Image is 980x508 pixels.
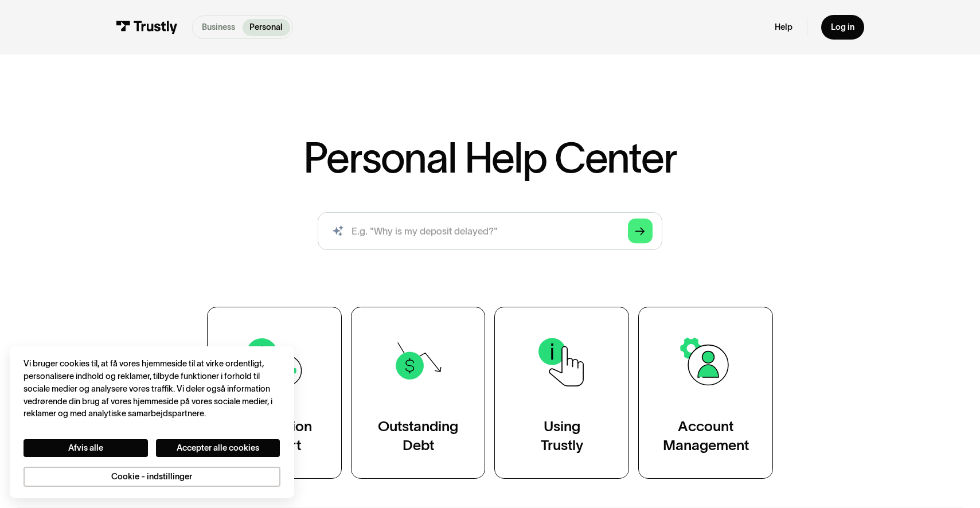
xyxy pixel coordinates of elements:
img: Trustly Logo [116,21,178,34]
a: UsingTrustly [494,307,629,479]
p: Personal [249,21,283,34]
a: Log in [821,15,864,40]
div: Using Trustly [541,417,583,455]
div: Log in [831,22,854,33]
a: Personal [243,19,290,36]
a: Business [195,19,243,36]
button: Accepter alle cookies [156,439,280,457]
a: TransactionSupport [207,307,342,479]
button: Cookie - indstillinger [24,467,280,487]
div: Privatliv [24,358,280,486]
button: Afvis alle [24,439,147,457]
a: OutstandingDebt [351,307,486,479]
a: Help [775,22,792,33]
form: Search [318,212,662,250]
div: Cookie banner [10,346,295,499]
div: Account Management [663,417,749,455]
div: Outstanding Debt [378,417,458,455]
p: Business [202,21,235,34]
a: AccountManagement [638,307,773,479]
div: Vi bruger cookies til, at få vores hjemmeside til at virke ordentligt, personalisere indhold og r... [24,358,280,420]
h1: Personal Help Center [303,137,677,178]
input: search [318,212,662,250]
